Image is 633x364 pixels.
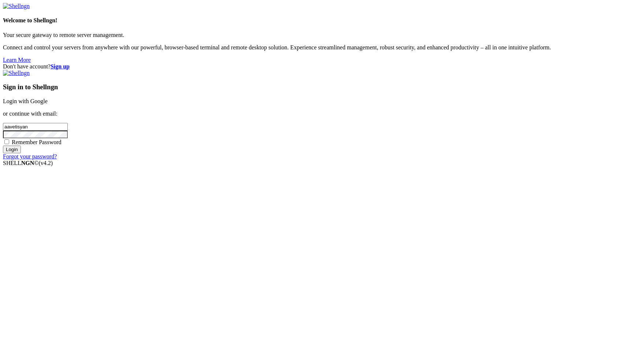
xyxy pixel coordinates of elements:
[3,63,630,70] div: Don't have account?
[3,57,31,63] a: Learn More
[3,98,48,104] a: Login with Google
[3,17,630,24] h4: Welcome to Shellngn!
[21,160,34,166] b: NGN
[3,3,30,10] img: Shellngn
[3,44,630,51] p: Connect and control your servers from anywhere with our powerful, browser-based terminal and remo...
[3,146,21,153] input: Login
[3,32,630,38] p: Your secure gateway to remote server management.
[51,63,70,70] a: Sign up
[3,110,630,117] p: or continue with email:
[39,160,53,166] span: 4.2.0
[4,139,9,144] input: Remember Password
[3,153,57,160] a: Forgot your password?
[3,160,53,166] span: SHELL ©
[12,139,62,145] span: Remember Password
[3,83,630,91] h3: Sign in to Shellngn
[3,70,30,76] img: Shellngn
[3,123,68,131] input: Email address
